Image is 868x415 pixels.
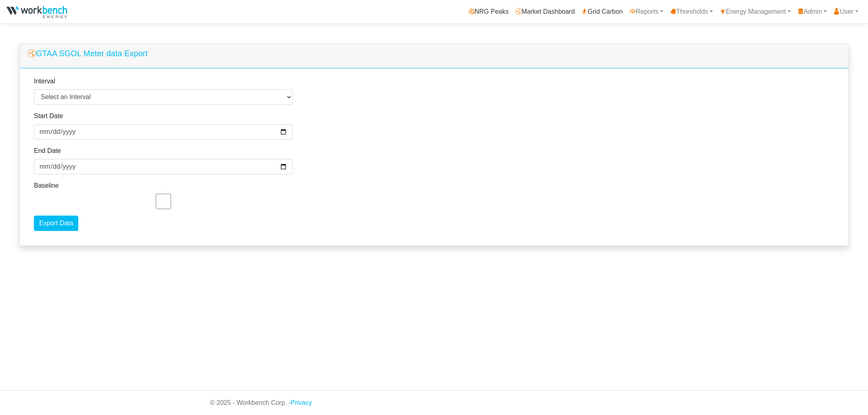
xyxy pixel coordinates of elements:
a: Energy Management [716,4,794,20]
label: Interval [34,76,55,86]
label: Start Date [34,111,63,121]
label: End Date [34,146,61,156]
label: Baseline [34,181,59,191]
a: Thresholds [667,4,716,20]
a: Market Dashboard [512,4,578,20]
a: User [830,4,862,20]
a: Admin [794,4,830,20]
img: NRGPeaks.png [6,6,67,18]
h5: GTAA SGOL Meter data Export [28,49,148,58]
a: Privacy [291,399,312,406]
input: Export Data [34,216,78,231]
a: NRG Peaks [465,4,512,20]
div: © 2025 - Workbench Corp. - [204,391,664,415]
a: Reports [626,4,667,20]
a: Grid Carbon [578,4,626,20]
